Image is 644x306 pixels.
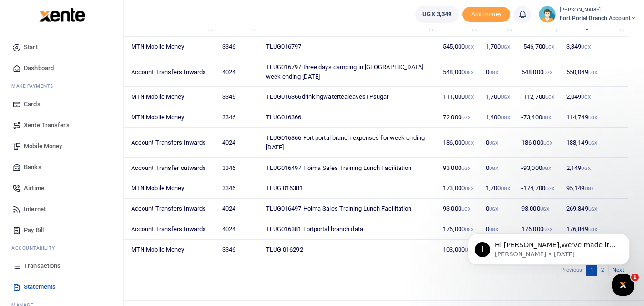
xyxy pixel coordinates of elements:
[465,186,474,191] small: UGX
[39,8,85,22] img: logo-large
[8,79,116,94] li: M
[438,128,480,158] td: 186,000
[438,199,480,219] td: 93,000
[126,128,217,158] td: Account Transfers Inwards
[438,57,480,87] td: 548,000
[260,158,438,178] td: TLUG016497 Hoima Sales Training Lunch Facilitation
[126,199,217,219] td: Account Transfers Inwards
[438,219,480,240] td: 176,000
[438,107,480,128] td: 72,000
[216,107,260,128] td: 3346
[8,58,116,79] a: Dashboard
[543,70,552,75] small: UGX
[8,241,116,255] li: Ac
[480,57,516,87] td: 0
[126,219,217,240] td: Account Transfers Inwards
[216,178,260,199] td: 3346
[216,37,260,57] td: 3346
[588,115,597,120] small: UGX
[462,7,510,22] li: Toup your wallet
[260,87,438,107] td: TLUG016366drinkingwatertealeavesTPsugar
[501,44,510,50] small: UGX
[539,6,636,23] a: profile-user [PERSON_NAME] Fort Portal Branch Account
[24,63,54,73] span: Dashboard
[8,199,116,220] a: Internet
[480,128,516,158] td: 0
[260,107,438,128] td: TLUG016366
[545,44,554,50] small: UGX
[24,261,61,271] span: Transactions
[422,10,451,19] span: UGX 3,349
[8,178,116,199] a: Airtime
[465,44,474,50] small: UGX
[8,115,116,136] a: Xente Transfers
[585,186,594,191] small: UGX
[461,166,470,171] small: UGX
[489,140,498,146] small: UGX
[411,6,462,23] li: Wallet ballance
[581,95,590,100] small: UGX
[216,240,260,260] td: 3346
[516,158,561,178] td: -93,000
[631,274,639,281] span: 1
[126,240,217,260] td: MTN Mobile Money
[545,95,554,100] small: UGX
[8,157,116,178] a: Banks
[126,178,217,199] td: MTN Mobile Money
[260,199,438,219] td: TLUG016497 Hoima Sales Training Lunch Facilitation
[126,87,217,107] td: MTN Mobile Money
[542,166,551,171] small: UGX
[38,11,85,18] a: logo-small logo-large logo-large
[581,44,590,50] small: UGX
[516,107,561,128] td: -73,400
[24,225,44,235] span: Pay Bill
[480,158,516,178] td: 0
[516,37,561,57] td: -546,700
[465,95,474,100] small: UGX
[44,263,284,277] div: Showing 1 to 10 of 15 entries
[540,206,549,211] small: UGX
[581,166,590,171] small: UGX
[24,42,38,52] span: Start
[260,219,438,240] td: TLUG016381 Fortportal branch data
[561,37,628,57] td: 3,349
[24,99,41,109] span: Cards
[489,70,498,75] small: UGX
[24,183,44,193] span: Airtime
[260,57,438,87] td: TLUG016797 three days camping in [GEOGRAPHIC_DATA] week ending [DATE]
[8,37,116,58] a: Start
[462,10,510,17] a: Add money
[561,57,628,87] td: 550,049
[561,199,628,219] td: 269,849
[561,128,628,158] td: 188,149
[8,255,116,276] a: Transactions
[480,37,516,57] td: 1,700
[561,178,628,199] td: 95,149
[501,115,510,120] small: UGX
[8,94,116,115] a: Cards
[561,158,628,178] td: 2,149
[24,120,70,130] span: Xente Transfers
[415,6,459,23] a: UGX 3,349
[438,158,480,178] td: 93,000
[24,141,62,151] span: Mobile Money
[8,276,116,297] a: Statements
[465,140,474,146] small: UGX
[480,178,516,199] td: 1,700
[501,186,510,191] small: UGX
[542,115,551,120] small: UGX
[216,219,260,240] td: 4024
[216,57,260,87] td: 4024
[516,128,561,158] td: 186,000
[560,14,636,22] span: Fort Portal Branch Account
[216,128,260,158] td: 4024
[126,57,217,87] td: Account Transfers Inwards
[260,240,438,260] td: TLUG 016292
[16,83,53,90] span: ake Payments
[516,199,561,219] td: 93,000
[516,57,561,87] td: 548,000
